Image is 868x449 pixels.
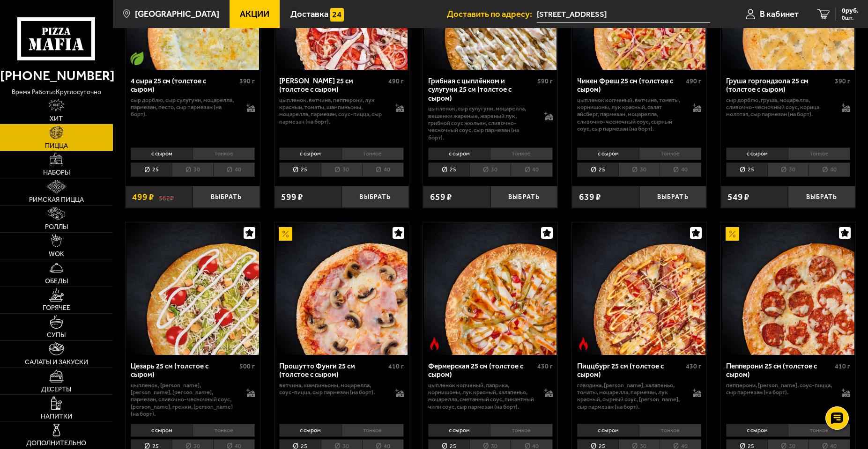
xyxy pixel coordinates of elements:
span: Роллы [45,224,68,230]
p: цыпленок копченый, ветчина, томаты, корнишоны, лук красный, салат айсберг, пармезан, моцарелла, с... [577,96,684,132]
span: 430 г [537,362,553,370]
button: Выбрать [639,186,706,208]
p: цыпленок, ветчина, пепперони, лук красный, томаты, шампиньоны, моцарелла, пармезан, соус-пицца, с... [279,96,386,125]
span: 0 руб. [842,7,859,14]
span: 659 ₽ [430,192,452,201]
span: Салаты и закуски [25,359,88,366]
span: Обеды [45,278,68,285]
button: Выбрать [490,186,557,208]
span: 590 г [537,77,553,85]
span: WOK [49,251,64,258]
li: 30 [767,162,809,177]
li: тонкое [341,424,404,436]
div: Фермерская 25 см (толстое с сыром) [428,362,535,379]
s: 562 ₽ [159,192,174,201]
p: цыпленок копченый, паприка, корнишоны, лук красный, халапеньо, моцарелла, сметанный соус, пикантн... [428,382,535,411]
p: цыпленок, сыр сулугуни, моцарелла, вешенки жареные, жареный лук, грибной соус Жюльен, сливочно-че... [428,105,535,141]
span: 490 г [388,77,404,85]
li: с сыром [131,424,193,436]
span: 490 г [686,77,701,85]
span: 390 г [239,77,255,85]
li: 25 [279,162,320,177]
span: 0 шт. [842,15,859,21]
img: Вегетарианское блюдо [130,52,144,65]
li: 40 [809,162,850,177]
a: АкционныйПепперони 25 см (толстое с сыром) [721,222,855,355]
li: с сыром [428,147,490,160]
li: с сыром [726,147,788,160]
a: Острое блюдоПиццбург 25 см (толстое с сыром) [572,222,706,355]
li: 40 [362,162,404,177]
li: 40 [213,162,255,177]
img: 15daf4d41897b9f0e9f617042186c801.svg [330,8,344,22]
a: АкционныйПрошутто Фунги 25 см (толстое с сыром) [274,222,409,355]
span: 500 г [239,362,255,370]
li: 30 [172,162,213,177]
span: Римская пицца [29,197,84,203]
span: [GEOGRAPHIC_DATA] [135,10,219,19]
span: Наборы [43,169,70,176]
div: 4 сыра 25 см (толстое с сыром) [131,77,237,94]
li: тонкое [788,424,850,436]
span: Горячее [43,305,70,311]
li: тонкое [341,147,404,160]
li: 30 [321,162,362,177]
p: сыр дорблю, груша, моцарелла, сливочно-чесночный соус, корица молотая, сыр пармезан (на борт). [726,96,833,118]
span: В кабинет [760,10,799,19]
li: с сыром [279,424,341,436]
li: тонкое [639,424,701,436]
li: 40 [511,162,552,177]
span: Хит [50,116,63,122]
span: проспект Крузенштерна, 4 [537,6,711,23]
span: Супы [47,332,66,339]
li: 30 [469,162,511,177]
span: Дополнительно [26,440,86,447]
span: 410 г [388,362,404,370]
img: Фермерская 25 см (толстое с сыром) [424,222,556,355]
button: Выбрать [788,186,855,208]
p: сыр дорблю, сыр сулугуни, моцарелла, пармезан, песто, сыр пармезан (на борт). [131,96,237,118]
li: с сыром [428,424,490,436]
span: 390 г [835,77,850,85]
span: 430 г [686,362,701,370]
div: Пепперони 25 см (толстое с сыром) [726,362,833,379]
div: Грибная с цыплёнком и сулугуни 25 см (толстое с сыром) [428,77,535,103]
li: тонкое [788,147,850,160]
li: с сыром [131,147,193,160]
img: Прошутто Фунги 25 см (толстое с сыром) [275,222,408,355]
li: с сыром [279,147,341,160]
div: Чикен Фреш 25 см (толстое с сыром) [577,77,684,94]
img: Цезарь 25 см (толстое с сыром) [126,222,259,355]
li: тонкое [490,424,552,436]
li: 25 [428,162,469,177]
li: с сыром [577,147,639,160]
span: 410 г [835,362,850,370]
span: Десерты [41,386,71,393]
img: Акционный [726,227,739,241]
span: 639 ₽ [579,192,601,201]
li: тонкое [193,147,255,160]
p: ветчина, шампиньоны, моцарелла, соус-пицца, сыр пармезан (на борт). [279,382,386,396]
div: Груша горгондзола 25 см (толстое с сыром) [726,77,833,94]
img: Острое блюдо [428,337,441,351]
li: 25 [131,162,172,177]
li: тонкое [639,147,701,160]
li: с сыром [726,424,788,436]
span: 599 ₽ [281,192,303,201]
img: Острое блюдо [577,337,590,351]
input: Ваш адрес доставки [537,6,711,23]
div: [PERSON_NAME] 25 см (толстое с сыром) [279,77,386,94]
span: Пицца [45,143,68,149]
img: Пепперони 25 см (толстое с сыром) [722,222,854,355]
span: 549 ₽ [727,192,749,201]
span: Акции [240,10,269,19]
span: Доставить по адресу: [447,10,537,19]
button: Выбрать [193,186,260,208]
li: 40 [660,162,701,177]
button: Выбрать [341,186,408,208]
a: Цезарь 25 см (толстое с сыром) [126,222,260,355]
span: 499 ₽ [132,192,154,201]
img: Акционный [279,227,292,241]
p: говядина, [PERSON_NAME], халапеньо, томаты, моцарелла, пармезан, лук красный, сырный соус, [PERSO... [577,382,684,411]
a: Острое блюдоФермерская 25 см (толстое с сыром) [423,222,557,355]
